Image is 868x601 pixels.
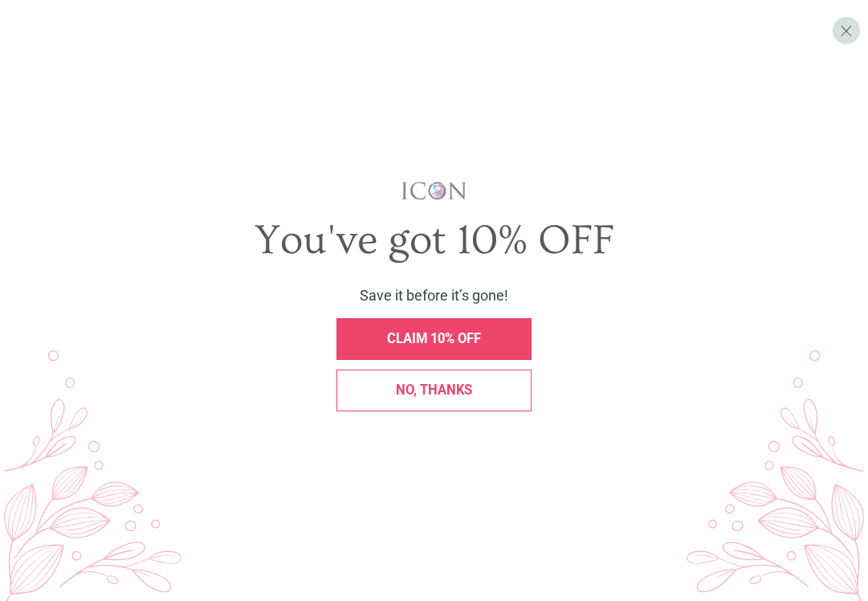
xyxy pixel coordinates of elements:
[840,22,853,40] span: X
[387,331,481,346] span: CLAIM 10% OFF
[255,217,614,264] span: You've got 10% OFF
[360,287,508,304] span: Save it before it’s gone!
[396,382,472,398] span: No, thanks
[400,181,468,201] img: iconwallstickersl_1754656298800.png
